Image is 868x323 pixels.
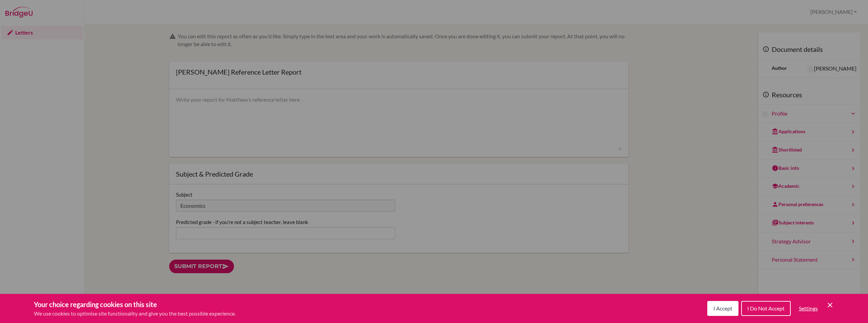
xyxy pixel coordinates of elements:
span: I Accept [713,305,732,311]
button: Settings [793,302,823,315]
span: Settings [799,305,818,311]
p: We use cookies to optimise site functionality and give you the best possible experience. [34,309,236,318]
button: Save and close [826,301,834,309]
span: I Do Not Accept [747,305,785,311]
button: I Accept [707,301,738,316]
button: I Do Not Accept [741,301,791,316]
h3: Your choice regarding cookies on this site [34,299,236,309]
